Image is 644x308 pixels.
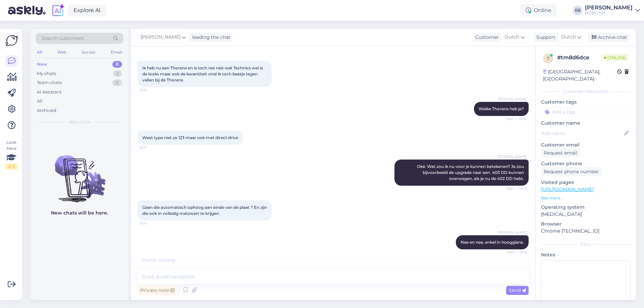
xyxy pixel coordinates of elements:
[140,221,165,226] span: 15:14
[541,160,631,167] p: Customer phone
[417,164,525,181] span: Oké. Wat zou ik nu voor je kunnen betekenen? Je zou bijvoorbeeld de upgrade naar een 403 DD kunne...
[138,257,529,264] div: Visitor writing
[498,97,527,102] span: [PERSON_NAME]
[37,61,47,68] div: New
[498,154,527,159] span: [PERSON_NAME]
[541,241,631,247] div: Extra
[140,87,165,93] span: 15:10
[109,48,123,57] div: Email
[541,179,631,186] p: Visited pages
[541,251,631,258] p: Notes
[51,3,65,17] img: explore-ai
[140,145,165,150] span: 15:11
[190,34,230,41] div: leading the chat
[541,186,594,192] a: [URL][DOMAIN_NAME]
[501,250,527,255] span: Seen ✓ 15:15
[30,143,129,203] img: No chats
[534,34,555,41] div: Support
[520,4,557,16] div: Online
[112,79,122,86] div: 0
[37,89,62,96] div: AI Assistant
[37,98,43,105] div: All
[541,148,580,158] div: Request email
[501,186,527,191] span: Seen ✓ 15:12
[498,230,527,235] span: [PERSON_NAME]
[601,54,629,61] span: Online
[585,5,640,16] a: [PERSON_NAME]HOBO hifi
[56,48,68,57] div: Web
[541,195,631,201] p: See more ...
[5,139,17,170] div: Look Here
[42,35,84,42] span: Search customers
[112,61,122,68] div: 0
[543,68,617,82] div: [GEOGRAPHIC_DATA], [GEOGRAPHIC_DATA]
[138,286,177,295] div: Private note
[509,287,526,293] span: Send
[175,257,176,263] span: .
[573,6,582,15] div: EB
[547,56,549,61] span: t
[473,34,499,41] div: Customer
[504,34,519,41] span: Dutch
[541,211,631,218] p: [MEDICAL_DATA]
[541,167,602,176] div: Request phone number
[69,119,90,125] span: New chats
[541,204,631,211] p: Operating system
[461,240,524,245] span: Nee en nee, enkel in hoogglans.
[68,5,106,16] a: Explore AI
[36,48,43,57] div: All
[113,70,122,77] div: 2
[142,205,268,216] span: Gaan die automatisch ophoog aan einde van de plaat ? En zijn die ook in volledig matzwart te krijgen
[80,48,97,57] div: Socials
[588,33,630,42] div: Archive chat
[541,99,631,106] p: Customer tags
[51,209,108,217] p: New chats will be here.
[561,34,576,41] span: Dutch
[37,107,56,114] div: Archived
[585,10,633,16] div: HOBO hifi
[541,88,631,95] div: Customer information
[557,54,601,62] div: # tm8d6dce
[541,141,631,148] p: Customer email
[501,116,527,121] span: Seen ✓ 15:10
[541,228,631,235] p: Chrome [TECHNICAL_ID]
[142,135,238,140] span: Weet type niet zo 123 maar ook met direct drive
[541,130,623,137] input: Add name
[5,164,17,170] div: 2 / 3
[479,106,524,111] span: Welke Thorens heb je?
[5,34,18,47] img: Askly Logo
[141,34,180,41] span: [PERSON_NAME]
[541,120,631,127] p: Customer name
[541,221,631,228] p: Browser
[541,107,631,117] input: Add a tag
[37,79,62,86] div: Team chats
[585,5,633,10] div: [PERSON_NAME]
[142,65,264,82] span: Ik heb nu een Thorens en is toch net niet wat Technics wel is de looks maar ook de kwantiteit vin...
[37,70,56,77] div: My chats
